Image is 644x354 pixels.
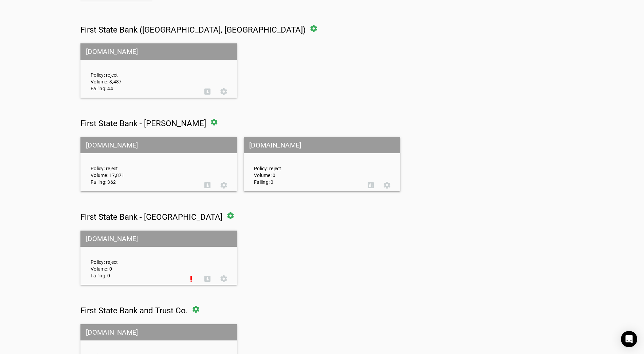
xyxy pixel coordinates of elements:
[216,271,232,287] button: Settings
[80,324,237,340] mat-grid-tile-header: [DOMAIN_NAME]
[199,83,216,100] button: DMARC Report
[244,137,400,153] mat-grid-tile-header: [DOMAIN_NAME]
[80,306,188,315] span: First State Bank and Trust Co.
[86,143,199,185] div: Policy: reject Volume: 17,871 Failing: 362
[249,143,363,185] div: Policy: reject Volume: 0 Failing: 0
[80,119,206,128] span: First State Bank - [PERSON_NAME]
[363,177,379,193] button: DMARC Report
[379,177,395,193] button: Settings
[199,271,216,287] button: DMARC Report
[86,50,199,92] div: Policy: reject Volume: 3,487 Failing: 44
[80,231,237,247] mat-grid-tile-header: [DOMAIN_NAME]
[86,237,183,279] div: Policy: reject Volume: 0 Failing: 0
[80,212,222,222] span: First State Bank - [GEOGRAPHIC_DATA]
[621,331,637,347] div: Open Intercom Messenger
[183,271,199,287] button: Set Up
[80,25,306,35] span: First State Bank ([GEOGRAPHIC_DATA], [GEOGRAPHIC_DATA])
[80,137,237,153] mat-grid-tile-header: [DOMAIN_NAME]
[80,43,237,60] mat-grid-tile-header: [DOMAIN_NAME]
[199,177,216,193] button: DMARC Report
[216,177,232,193] button: Settings
[216,83,232,100] button: Settings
